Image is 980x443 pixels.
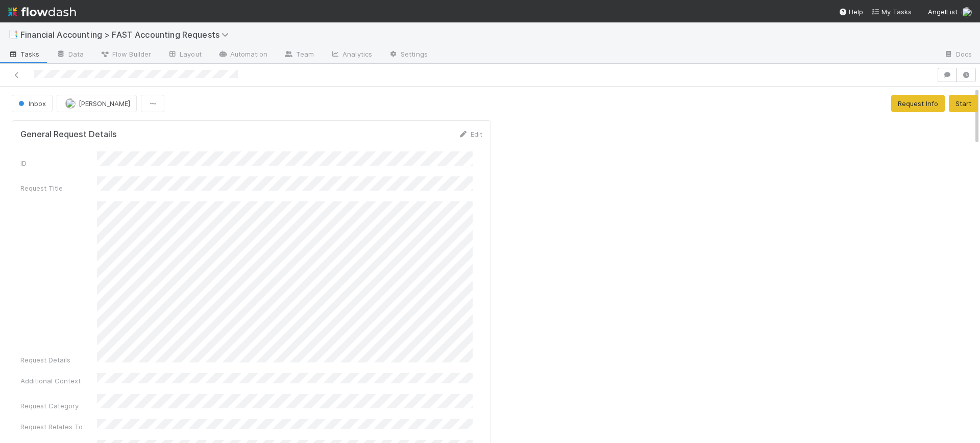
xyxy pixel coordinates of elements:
a: Analytics [322,47,380,63]
button: Start [949,95,978,112]
div: Help [839,7,863,17]
a: Team [276,47,322,63]
img: logo-inverted-e16ddd16eac7371096b0.svg [8,3,76,20]
img: avatar_fee1282a-8af6-4c79-b7c7-bf2cfad99775.png [962,7,972,17]
button: [PERSON_NAME] [57,95,137,112]
a: Automation [210,47,276,63]
a: Data [48,47,92,63]
a: My Tasks [871,7,912,17]
h5: General Request Details [20,129,117,140]
span: Flow Builder [100,49,151,59]
img: avatar_c0d2ec3f-77e2-40ea-8107-ee7bdb5edede.png [65,98,76,109]
span: My Tasks [871,8,912,16]
div: ID [20,158,97,168]
div: Request Title [20,183,97,193]
a: Settings [380,47,436,63]
span: Inbox [16,99,46,108]
div: Request Details [20,355,97,365]
a: Layout [159,47,210,63]
a: Flow Builder [92,47,159,63]
span: Financial Accounting > FAST Accounting Requests [20,30,234,40]
span: [PERSON_NAME] [79,99,130,108]
a: Docs [936,47,980,63]
span: Tasks [8,49,40,59]
button: Request Info [891,95,945,112]
a: Edit [458,130,482,138]
button: Inbox [12,95,53,112]
div: Request Relates To [20,422,97,432]
div: Additional Context [20,376,97,386]
span: AngelList [928,8,958,16]
span: 📑 [8,30,18,39]
div: Request Category [20,401,97,411]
